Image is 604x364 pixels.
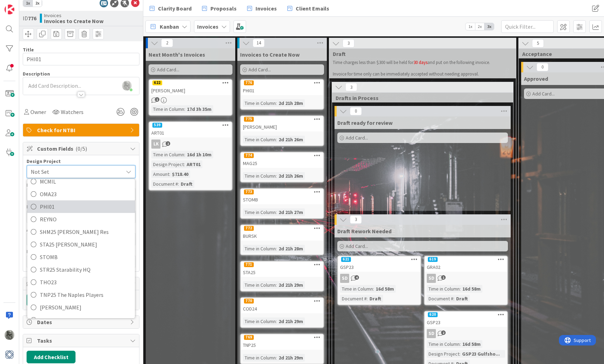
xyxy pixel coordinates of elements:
div: GSP23 [425,318,507,327]
span: 2 [161,39,173,47]
span: Next Month's Invoices [149,51,205,58]
div: 619 [428,257,438,262]
span: 0 [350,107,362,115]
div: Document # [151,180,178,188]
div: 775[PERSON_NAME] [241,116,323,131]
div: LK [149,140,232,149]
div: 619GRA02 [425,256,507,272]
span: : [178,180,179,188]
div: 620GSP23 [425,312,507,327]
span: : [184,160,185,168]
span: Dates [37,318,127,326]
img: PA [5,330,14,340]
b: 776 [28,15,36,22]
div: Document # [340,295,367,302]
div: Document # [427,295,453,302]
a: Proposals [198,2,241,15]
span: : [184,105,185,113]
a: THO23 [27,276,135,288]
a: Clarity Board [145,2,196,15]
span: Add Card... [249,66,271,73]
span: STR25 Starability HQ [40,264,131,275]
span: Not Set [31,167,120,177]
div: 17d 3h 35m [185,105,213,113]
span: ( 0/5 ) [75,145,87,152]
a: Client Emails [283,2,333,15]
span: : [276,136,277,143]
div: 769TNP25 [241,334,323,350]
b: Invoices to Create Now [44,18,103,24]
div: Design Project [427,350,459,358]
span: : [276,245,277,252]
div: 772BURSK [241,225,323,241]
div: 16d 58m [461,285,482,293]
span: 3x [484,23,494,30]
div: 2d 21h 28m [277,245,305,252]
div: SD [427,274,436,283]
div: 774 [244,153,254,158]
span: Kanban [160,22,179,31]
div: 539 [149,122,232,128]
span: 1 [155,97,159,102]
div: 774 [241,152,323,159]
span: SHM25 [PERSON_NAME] Res [40,227,131,237]
img: avatar [5,350,14,359]
div: 772 [241,225,323,231]
div: $718.40 [170,170,190,178]
a: STR25 Starability HQ [27,263,135,276]
div: 620 [428,312,438,317]
span: : [460,285,461,293]
div: 776 [241,80,323,86]
div: 769 [244,335,254,340]
div: 622 [149,80,232,86]
div: BURSK [241,231,323,241]
div: Draft [179,180,194,188]
span: [PERSON_NAME] [40,302,131,313]
button: Add Comment [27,294,72,306]
span: 14 [253,39,265,47]
span: Invoices to Create Now [240,51,300,58]
span: : [184,151,185,158]
a: MCMIL [27,175,135,188]
div: 2d 21h 27m [277,208,305,216]
div: PHI01 [241,86,323,95]
a: OMA23 [27,188,135,200]
div: SD [338,274,420,283]
span: : [276,99,277,107]
div: SD [425,274,507,283]
label: Amount [27,227,45,233]
span: 0 [537,63,548,71]
div: 539ART01 [149,122,232,137]
span: Draft Rework Needed [337,228,391,235]
span: WOO23 [40,315,131,325]
div: [PERSON_NAME] [241,122,323,131]
a: TNP25 The Naples Players [27,288,135,301]
span: STOMB [40,252,131,262]
div: Amount [151,170,169,178]
span: 2 [166,141,170,146]
div: 770COD24 [241,298,323,313]
span: Tasks [37,336,127,345]
div: Time in Column [243,136,276,143]
span: 4 [354,275,359,280]
span: Invoices [256,4,277,13]
div: 770 [241,298,323,304]
div: 621 [338,256,420,263]
span: Add Card... [157,66,179,73]
span: Add Card... [346,243,368,249]
div: Time in Column [243,99,276,107]
div: 621GSP23 [338,256,420,272]
span: REYNO [40,214,131,224]
a: REYNO [27,213,135,226]
span: Watchers [61,108,84,116]
span: OMA23 [40,189,131,199]
a: [PERSON_NAME] [27,301,135,314]
span: : [276,281,277,289]
span: Draft [333,50,507,57]
div: 2d 21h 29m [277,354,305,362]
a: SHM25 [PERSON_NAME] Res [27,226,135,238]
div: Time in Column [340,285,373,293]
div: 620 [425,312,507,318]
div: 776 [244,80,254,85]
a: WOO23 [27,314,135,326]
